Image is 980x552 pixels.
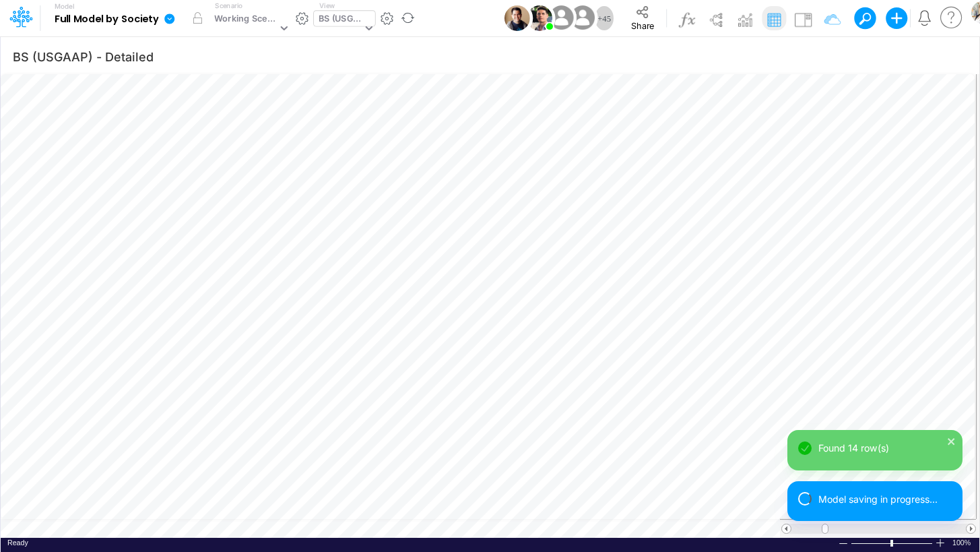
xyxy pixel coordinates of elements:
div: Zoom level [952,538,973,548]
span: Share [631,20,654,30]
img: User Image Icon [568,3,598,33]
img: User Image Icon [527,5,552,31]
a: Notifications [917,10,932,26]
div: Zoom [890,540,893,547]
div: BS (USGAAP) [319,12,362,28]
div: Zoom Out [838,539,849,549]
label: View [319,1,335,11]
b: Full Model by Society [55,13,159,26]
img: User Image Icon [504,5,530,31]
button: close [947,433,956,448]
span: + 45 [597,14,611,23]
div: Model saving in progress... [818,492,952,506]
button: Share [620,1,665,35]
label: Scenario [215,1,242,11]
div: In Ready mode [7,538,28,548]
div: Zoom In [935,538,946,548]
input: Type a title here [12,42,686,70]
div: Found 14 row(s) [818,441,952,455]
span: Ready [7,539,28,547]
img: User Image Icon [546,3,577,33]
div: Working Scenario [214,12,277,28]
span: 100% [952,538,973,548]
div: Zoom [851,538,935,548]
label: Model [55,3,75,11]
